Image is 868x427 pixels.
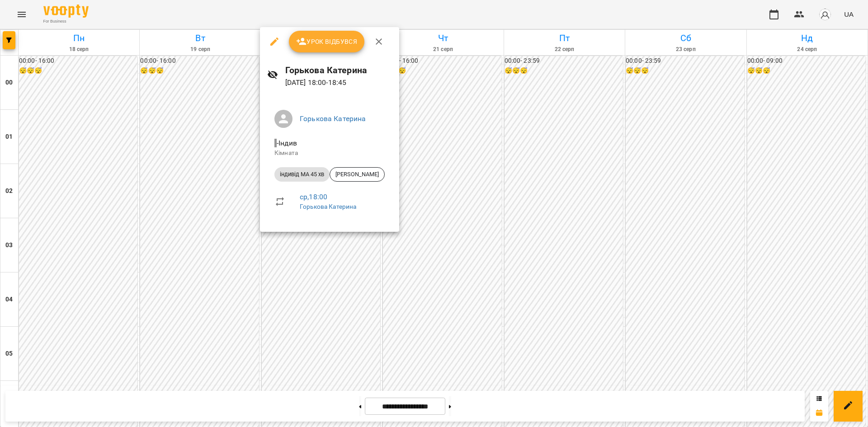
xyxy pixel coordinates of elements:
a: Горькова Катерина [300,114,366,123]
a: ср , 18:00 [300,192,327,201]
span: індивід МА 45 хв [274,170,330,178]
span: [PERSON_NAME] [330,170,384,178]
div: [PERSON_NAME] [330,167,385,182]
p: [DATE] 18:00 - 18:45 [285,77,392,88]
h6: Горькова Катерина [285,63,392,77]
span: - Індив [274,139,299,147]
a: Горькова Катерина [300,203,357,210]
button: Урок відбувся [289,31,365,52]
p: Кімната [274,149,385,158]
span: Урок відбувся [296,36,358,47]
